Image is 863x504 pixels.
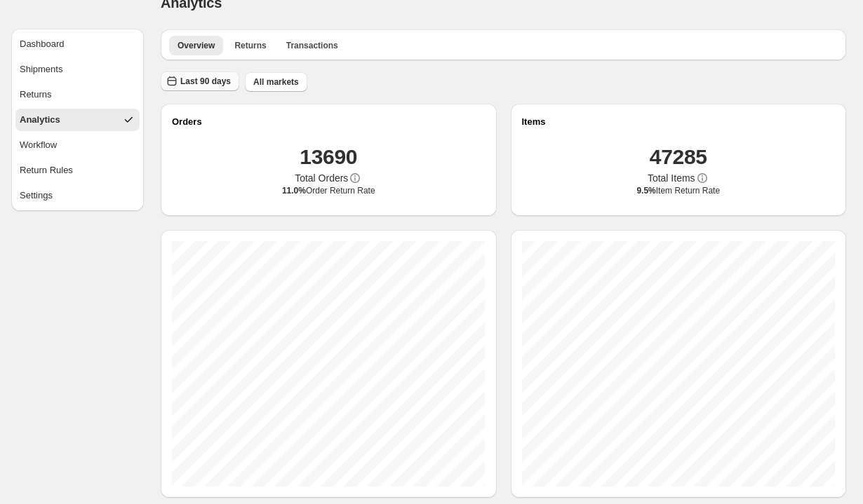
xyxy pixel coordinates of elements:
[20,189,53,203] span: Settings
[15,109,140,131] button: Analytics
[20,163,73,177] span: Return Rules
[245,72,307,92] button: All markets
[650,143,707,171] h1: 47285
[282,185,375,196] span: Order Return Rate
[172,115,486,129] h2: Orders
[636,186,655,196] span: 9.5%
[15,134,140,156] button: Workflow
[161,71,239,91] button: Last 90 days
[20,37,65,51] span: Dashboard
[15,159,140,182] button: Return Rules
[234,40,266,51] span: Returns
[300,143,357,171] h1: 13690
[180,76,231,87] span: Last 90 days
[253,76,299,88] span: All markets
[295,171,348,185] span: Total Orders
[20,62,62,76] span: Shipments
[20,88,52,102] span: Returns
[20,113,60,127] span: Analytics
[282,186,306,196] span: 11.0%
[20,138,57,152] span: Workflow
[15,33,140,55] button: Dashboard
[286,40,338,51] span: Transactions
[15,83,140,106] button: Returns
[15,58,140,81] button: Shipments
[522,115,836,129] h2: Items
[648,171,695,185] span: Total Items
[636,185,720,196] span: Item Return Rate
[178,40,215,51] span: Overview
[15,184,140,207] button: Settings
